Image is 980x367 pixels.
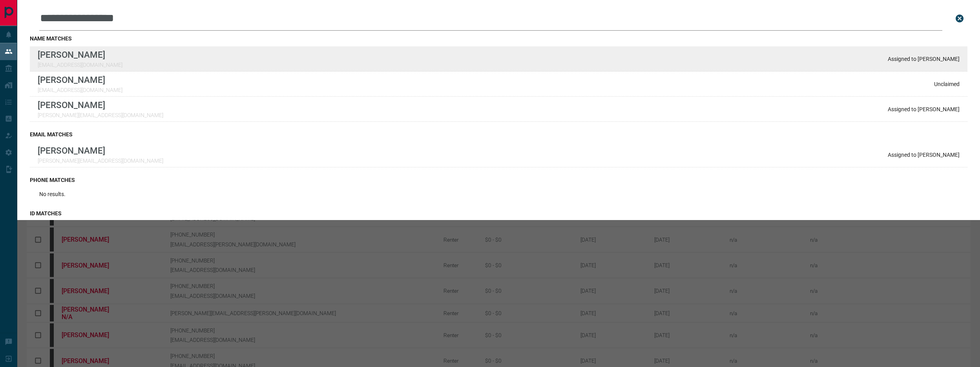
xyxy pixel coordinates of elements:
p: [PERSON_NAME] [38,100,163,110]
p: [PERSON_NAME] [38,145,163,156]
p: [EMAIL_ADDRESS][DOMAIN_NAME] [38,62,122,68]
p: [PERSON_NAME][EMAIL_ADDRESS][DOMAIN_NAME] [38,112,163,118]
h3: email matches [30,131,967,138]
h3: id matches [30,210,967,217]
p: Unclaimed [934,81,960,87]
p: [PERSON_NAME] [38,75,122,85]
h3: phone matches [30,177,967,183]
p: [PERSON_NAME][EMAIL_ADDRESS][DOMAIN_NAME] [38,158,163,164]
h3: name matches [30,35,967,42]
p: No results. [39,191,66,197]
p: Assigned to [PERSON_NAME] [888,106,960,112]
p: [PERSON_NAME] [38,50,122,60]
button: close search bar [952,11,967,26]
p: Assigned to [PERSON_NAME] [888,56,960,62]
p: [EMAIL_ADDRESS][DOMAIN_NAME] [38,87,122,93]
p: Assigned to [PERSON_NAME] [888,152,960,158]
